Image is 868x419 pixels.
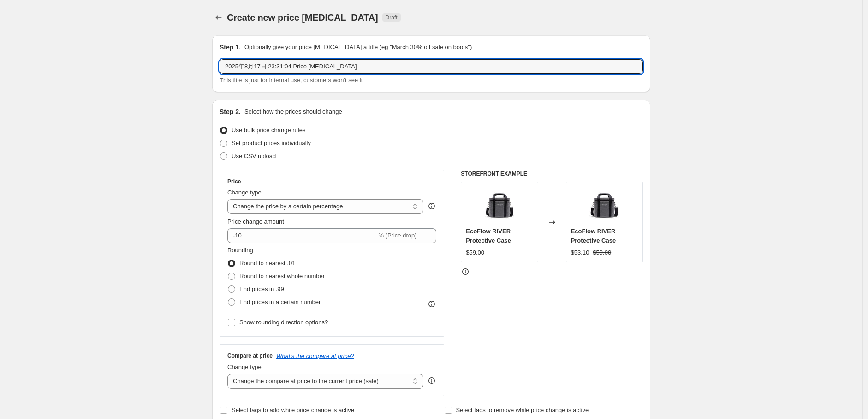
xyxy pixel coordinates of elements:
[427,376,436,385] div: help
[220,107,241,116] h2: Step 2.
[232,140,311,146] span: Set product prices individually
[227,12,378,23] span: Create new price [MEDICAL_DATA]
[239,260,295,267] span: Round to nearest .01
[481,187,518,224] img: ecoflow-river-protective-case-accessory-28208267624521_80x.jpg
[244,107,342,116] p: Select how the prices should change
[220,77,363,84] span: This title is just for internal use, customers won't see it
[571,248,589,257] div: $53.10
[227,178,241,185] h3: Price
[239,273,325,279] span: Round to nearest whole number
[427,201,436,211] div: help
[571,228,616,244] span: EcoFlow RIVER Protective Case
[227,247,253,254] span: Rounding
[586,187,623,224] img: ecoflow-river-protective-case-accessory-28208267624521_80x.jpg
[386,14,398,21] span: Draft
[239,285,284,292] span: End prices in .99
[456,407,589,413] span: Select tags to remove while price change is active
[232,407,354,413] span: Select tags to add while price change is active
[239,298,321,305] span: End prices in a certain number
[227,352,273,359] h3: Compare at price
[466,228,511,244] span: EcoFlow RIVER Protective Case
[227,189,262,196] span: Change type
[239,319,328,326] span: Show rounding direction options?
[466,248,484,257] div: $59.00
[461,170,643,177] h6: STOREFRONT EXAMPLE
[244,43,472,52] p: Optionally give your price [MEDICAL_DATA] a title (eg "March 30% off sale on boots")
[232,152,276,159] span: Use CSV upload
[227,364,262,370] span: Change type
[220,43,241,52] h2: Step 1.
[378,232,416,239] span: % (Price drop)
[227,228,376,243] input: -15
[276,352,354,359] button: What's the compare at price?
[232,127,305,134] span: Use bulk price change rules
[220,59,643,74] input: 30% off holiday sale
[212,11,225,24] button: Price change jobs
[593,248,611,257] strike: $59.00
[227,218,284,225] span: Price change amount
